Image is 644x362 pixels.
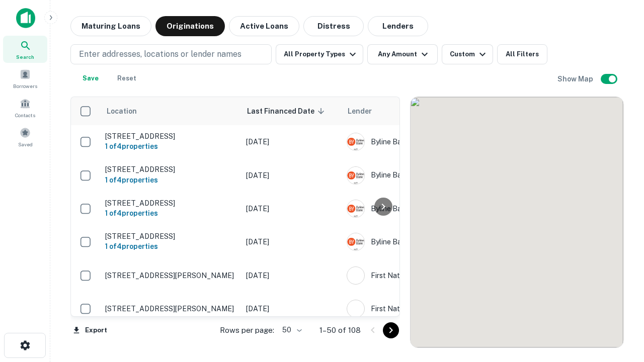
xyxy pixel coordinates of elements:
p: [STREET_ADDRESS][PERSON_NAME] [105,271,236,280]
th: Location [100,97,241,125]
div: Custom [450,48,489,60]
img: picture [347,200,364,217]
h6: 1 of 4 properties [105,208,236,219]
p: [STREET_ADDRESS] [105,132,236,141]
p: [DATE] [246,136,337,147]
img: capitalize-icon.png [16,8,35,28]
p: [DATE] [246,270,337,281]
div: Byline Bank [347,166,498,185]
p: [DATE] [246,203,337,214]
th: Last Financed Date [241,97,342,125]
img: picture [347,133,364,150]
p: [STREET_ADDRESS] [105,165,236,174]
img: picture [347,300,364,317]
p: [STREET_ADDRESS] [105,232,236,241]
button: Reset [111,68,143,88]
p: Rows per page: [220,324,274,336]
button: All Filters [497,44,547,64]
h6: Show Map [557,73,595,84]
button: All Property Types [276,44,363,64]
span: Search [16,53,34,61]
span: Location [106,105,150,117]
p: [DATE] [246,236,337,247]
a: Search [3,36,47,63]
a: Borrowers [3,65,47,92]
th: Lender [342,97,503,125]
p: [DATE] [246,303,337,314]
div: 50 [278,323,303,337]
button: Custom [442,44,493,64]
div: First Nations Bank [347,300,498,318]
img: picture [347,267,364,284]
button: Maturing Loans [70,16,151,36]
span: Lender [348,105,372,117]
button: Go to next page [383,322,399,338]
button: Originations [155,16,225,36]
div: First Nations Bank [347,266,498,285]
p: Enter addresses, locations or lender names [79,48,242,60]
button: Export [70,323,110,338]
button: Distress [303,16,364,36]
div: Byline Bank [347,133,498,151]
h6: 1 of 4 properties [105,141,236,152]
p: [STREET_ADDRESS][PERSON_NAME] [105,304,236,313]
img: picture [347,233,364,250]
span: Saved [18,140,33,148]
p: [DATE] [246,170,337,181]
span: Contacts [15,111,35,119]
iframe: Chat Widget [594,249,644,298]
p: 1–50 of 108 [319,324,361,336]
div: 0 0 [411,97,623,347]
a: Contacts [3,94,47,121]
p: [STREET_ADDRESS] [105,199,236,208]
button: Active Loans [229,16,299,36]
span: Last Financed Date [247,105,328,117]
button: Any Amount [367,44,438,64]
h6: 1 of 4 properties [105,174,236,186]
a: Saved [3,123,47,150]
button: Lenders [368,16,428,36]
div: Byline Bank [347,233,498,251]
button: Enter addresses, locations or lender names [70,44,272,64]
div: Byline Bank [347,200,498,218]
button: Save your search to get updates of matches that match your search criteria. [74,68,107,88]
h6: 1 of 4 properties [105,241,236,252]
img: picture [347,167,364,184]
span: Borrowers [13,82,37,90]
